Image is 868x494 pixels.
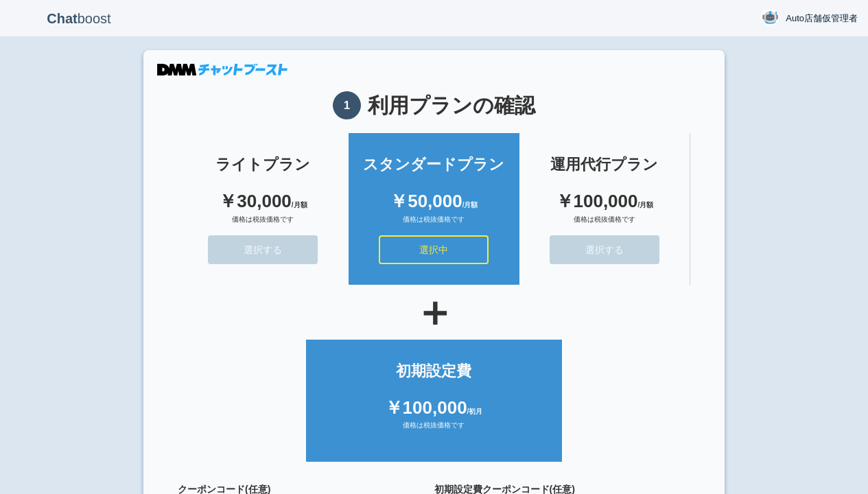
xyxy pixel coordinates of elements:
[550,235,659,264] button: 選択する
[191,189,335,214] div: ￥30,000
[320,360,548,381] div: 初期設定費
[191,154,335,175] div: ライトプラン
[637,201,653,209] span: /月額
[462,201,478,209] span: /月額
[178,292,690,333] div: ＋
[157,64,288,75] img: DMMチャットブースト
[10,1,148,36] p: boost
[320,421,548,441] div: 価格は税抜価格です
[786,12,858,25] span: Auto店舗仮管理者
[292,201,307,209] span: /月額
[208,235,318,264] button: 選択する
[379,235,489,264] button: 選択中
[333,91,361,119] span: 1
[467,408,483,415] span: /初月
[320,395,548,421] div: ￥100,000
[533,154,676,175] div: 運用代行プラン
[362,215,506,235] div: 価格は税抜価格です
[362,189,506,214] div: ￥50,000
[362,154,506,175] div: スタンダードプラン
[191,215,335,235] div: 価格は税抜価格です
[178,91,690,119] h1: 利用プランの確認
[533,215,676,235] div: 価格は税抜価格です
[47,11,77,26] b: Chat
[762,9,779,26] img: User Image
[533,189,676,214] div: ￥100,000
